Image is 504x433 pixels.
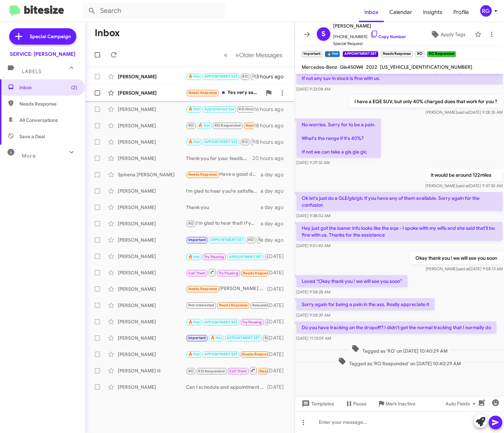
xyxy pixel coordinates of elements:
span: More [22,153,36,159]
span: Pause [353,398,366,410]
span: RO [188,123,194,128]
div: [PERSON_NAME] Iii [118,367,186,374]
div: Yes very satisfied. [PERSON_NAME] the service manager was brilliant. [186,89,262,97]
p: Ok let's just do a GLE/gls/glc if you have any of them available. Sorry again for the confusion [296,192,503,211]
div: 18 hours ago [254,139,289,145]
a: Copy Number [370,34,406,39]
button: Mark Inactive [372,398,421,410]
div: [DATE] [267,302,289,309]
span: RO Responded [198,369,224,373]
span: All Conversations [19,117,58,124]
div: [DATE] [267,318,289,325]
div: Thank you [186,204,261,211]
span: (2) [71,84,77,91]
div: [DATE] [267,351,289,358]
div: 13 hours ago [254,73,289,80]
span: Try Pausing [219,271,238,275]
span: Try Pausing [204,255,224,259]
span: RO Responded [258,238,285,242]
div: Inbound Call [186,366,267,375]
span: » [235,51,239,59]
div: [DATE] [267,384,289,390]
div: Honestly no it's always something that needs to be done I was going to see if it can be traded in [186,252,267,260]
div: 20 hours ago [252,155,289,162]
p: Sorry again for being a pain in the ass. Really appreciate it [296,298,435,310]
span: Call Them [188,271,206,275]
div: [PERSON_NAME] [118,188,186,194]
div: [PERSON_NAME] [118,204,186,211]
button: Pause [340,398,372,410]
div: [PERSON_NAME] [118,253,186,260]
a: Insights [418,2,448,22]
div: a day ago [261,237,289,243]
span: [PERSON_NAME] [DATE] 9:28:35 AM [425,110,503,115]
span: Inbox [359,2,384,22]
div: Can I schedule and appointment for you? [186,384,267,390]
span: [PERSON_NAME] [DATE] 9:37:30 AM [425,183,503,188]
span: Important [188,336,206,340]
span: RO [248,238,254,242]
p: it would be around 122miles [425,169,503,181]
div: [DATE] [267,253,289,260]
span: 2022 [366,64,377,70]
p: I have a EQE SUV, but only 40% charged does that work for you ? [349,95,503,108]
button: RG [474,5,497,17]
small: Needs Response [381,51,412,57]
span: Tagged as 'RO Responded' on [DATE] 10:40:29 AM [335,357,463,367]
div: a day ago [261,188,289,194]
span: [DATE] 9:23:08 AM [296,86,330,92]
div: [DATE] [267,367,289,374]
span: 🔥 Hot [188,140,200,144]
a: Profile [448,2,474,22]
div: Hi [PERSON_NAME], thank you for your feedback. I’m sorry to hear about the issues you’ve experien... [186,236,261,244]
div: Got it. What kind of tires are they? [186,122,254,129]
div: Hi yes it was good. They do need to issue a credit for a service that I was billed for that they ... [186,268,267,277]
span: APPOINTMENT SET [226,336,260,340]
nav: Page navigation example [220,48,286,62]
span: Gle450W4 [340,64,363,70]
div: SERVICE: [PERSON_NAME] [10,51,75,58]
button: Next [231,48,286,62]
span: Needs Response [188,287,217,291]
div: [PERSON_NAME] [118,384,186,390]
span: said at [457,266,469,271]
div: I'm glad to hear that! If you need to schedule your next service or have any questions, feel free... [186,220,261,227]
span: Templates [300,398,334,410]
span: APPOINTMENT SET [204,140,238,144]
div: [PERSON_NAME] [118,90,186,96]
span: Inbox [19,84,77,91]
button: Apply Tags [424,28,471,41]
div: You're welcome! We're glad to hear that you had an excellent experience. If you need any further ... [186,138,254,146]
span: Needs Response [188,172,217,177]
div: [PERSON_NAME] [118,106,186,113]
span: Needs Response [19,100,77,107]
a: Calendar [384,2,418,22]
span: 🔥 Hot [188,74,200,79]
div: You're welcome! Looking forward to seeing you on [DATE] 8 AM. Safe travels until then! [186,105,254,113]
h1: Inbox [95,28,120,38]
small: APPOINTMENT SET [343,51,378,57]
span: [DATE] 9:51:40 AM [296,243,330,248]
button: Previous [220,48,232,62]
div: RG [480,5,492,17]
input: Search [82,3,225,19]
span: Important [188,238,206,242]
span: 🔥 Hot [188,107,200,111]
span: RO [242,74,248,79]
span: Auto Fields [445,398,478,410]
div: Spinena [PERSON_NAME] [118,171,186,178]
p: No worries. Sorry for to be a pain. What's the range if it's 40%? If not we can take a gls gle glc [296,118,381,158]
span: 🔥 Hot [188,320,200,324]
span: Labels [22,68,42,75]
button: Auto Fields [440,398,484,410]
span: APPOINTMENT SET [210,238,244,242]
span: [US_VEHICLE_IDENTIFICATION_NUMBER] [380,64,472,70]
span: Try Pausing [242,320,262,324]
span: [DATE] 9:58:39 AM [296,312,330,318]
div: a day ago [261,204,289,211]
span: [DATE] 9:38:02 AM [296,213,330,218]
div: [PERSON_NAME] [118,351,186,358]
span: Call Them [267,255,284,259]
span: 🔥 Hot [210,336,222,340]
